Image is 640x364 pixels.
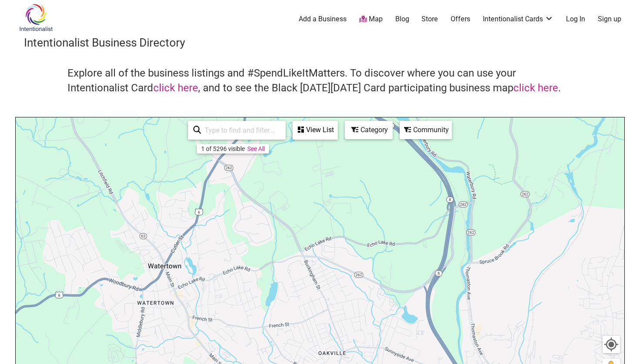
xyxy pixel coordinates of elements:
a: click here [153,82,198,94]
div: 1 of 5296 visible [201,145,245,152]
img: Intentionalist [15,3,57,32]
button: Your Location [603,336,620,353]
a: Sign up [598,14,621,24]
a: Offers [451,14,470,24]
a: Map [359,14,383,24]
input: Type to find and filter... [201,122,280,139]
div: Filter by Community [400,121,452,139]
div: View List [293,122,337,138]
a: See All [247,145,265,152]
div: Filter by category [345,121,393,139]
div: Category [346,122,392,138]
div: See a list of the visible businesses [293,121,338,140]
a: Intentionalist Cards [483,14,553,24]
h3: Intentionalist Business Directory [24,35,616,50]
a: click here [513,82,558,94]
a: Store [421,14,438,24]
div: Type to search and filter [188,121,286,140]
a: Blog [395,14,409,24]
h4: Explore all of the business listings and #SpendLikeItMatters. To discover where you can use your ... [67,66,573,95]
a: Log In [566,14,585,24]
a: Add a Business [299,14,347,24]
div: Community [401,122,451,138]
